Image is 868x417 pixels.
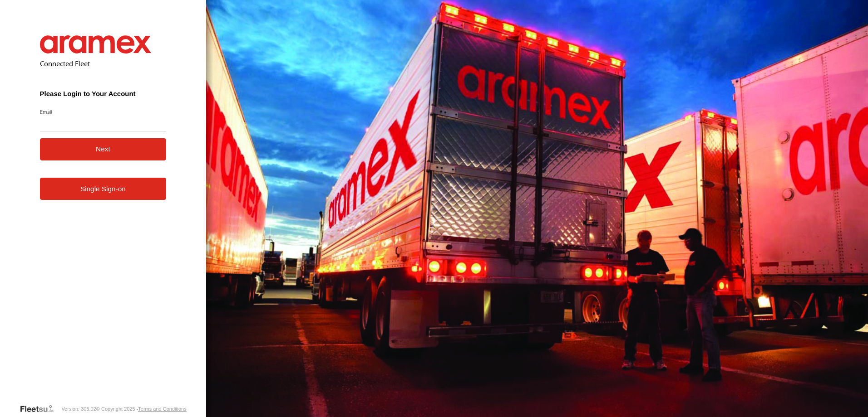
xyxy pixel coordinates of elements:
[40,90,167,97] h3: Please Login to Your Account
[40,35,152,53] img: Aramex
[40,138,167,160] button: Next
[61,406,96,412] div: Version: 305.02
[96,406,187,412] div: © Copyright 2025 -
[138,406,186,412] a: Terms and Conditions
[20,404,61,413] a: Visit our Website
[40,178,167,200] a: Single Sign-on
[40,108,167,115] label: Email
[40,59,167,68] h2: Connected Fleet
